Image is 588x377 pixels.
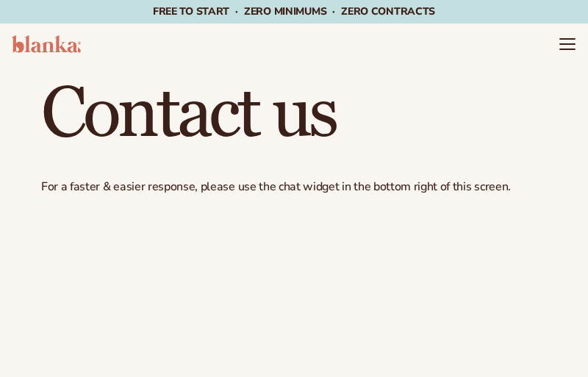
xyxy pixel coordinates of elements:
span: Free to start · ZERO minimums · ZERO contracts [153,4,435,18]
h1: Contact us [41,79,547,150]
p: For a faster & easier response, please use the chat widget in the bottom right of this screen. [41,179,547,195]
summary: Menu [559,35,576,53]
img: logo [12,35,81,53]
